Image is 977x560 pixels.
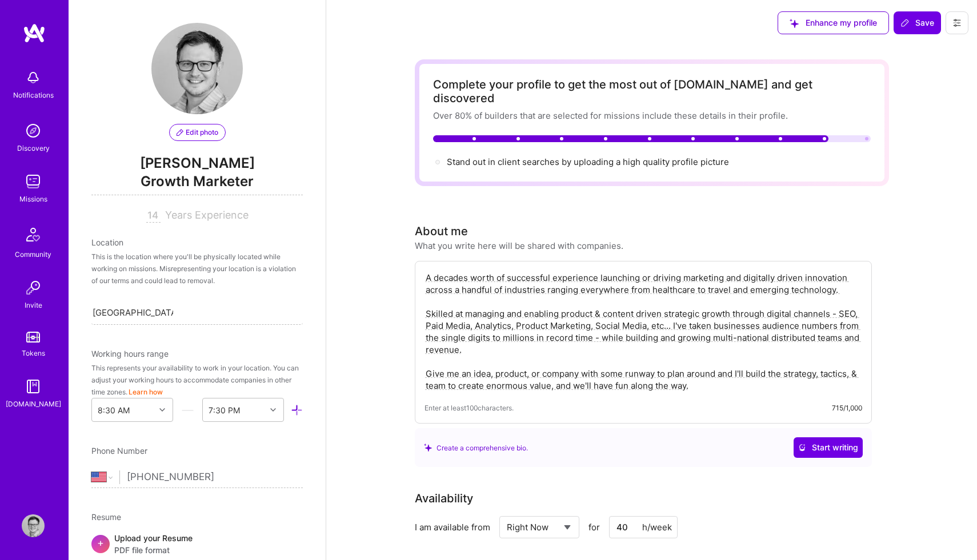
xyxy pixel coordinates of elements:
[22,514,45,537] img: User Avatar
[114,544,193,556] span: PDF file format
[798,444,806,452] i: icon CrystalBallWhite
[98,404,130,416] div: 8:30 AM
[900,17,934,29] span: Save
[642,521,672,533] div: h/week
[169,124,226,141] button: Edit photo
[425,402,514,414] span: Enter at least 100 characters.
[91,532,303,556] div: +Upload your ResumePDF file format
[832,402,862,414] div: 715/1,000
[15,248,51,260] div: Community
[270,407,276,413] i: icon Chevron
[6,398,61,410] div: [DOMAIN_NAME]
[19,193,47,205] div: Missions
[19,221,47,248] img: Community
[13,89,54,101] div: Notifications
[798,442,858,453] span: Start writing
[91,172,303,195] span: Growth Marketer
[609,516,678,538] input: XX
[127,461,303,494] input: +1 (000) 000-0000
[91,349,169,358] span: Working hours range
[415,490,473,507] div: Availability
[19,514,47,537] a: User Avatar
[794,437,863,458] button: Start writing
[17,142,50,154] div: Discovery
[165,209,249,221] span: Years Experience
[22,347,45,359] div: Tokens
[22,66,45,89] img: bell
[447,156,729,168] div: Stand out in client searches by uploading a high quality profile picture
[790,19,799,28] i: icon SuggestedTeams
[424,442,528,454] div: Create a comprehensive bio.
[433,110,871,122] div: Over 80% of builders that are selected for missions include these details in their profile.
[425,271,862,393] textarea: A decades worth of successful experience launching or driving marketing and digitally driven inno...
[209,404,240,416] div: 7:30 PM
[22,375,45,398] img: guide book
[23,23,46,43] img: logo
[97,537,104,549] span: +
[415,240,623,252] div: What you write here will be shared with companies.
[25,299,42,311] div: Invite
[22,119,45,142] img: discovery
[415,223,468,240] div: About me
[894,11,941,34] button: Save
[159,407,165,413] i: icon Chevron
[26,332,40,343] img: tokens
[22,276,45,299] img: Invite
[91,251,303,287] div: This is the location where you'll be physically located while working on missions. Misrepresentin...
[182,404,194,416] i: icon HorizontalInLineDivider
[588,521,600,533] span: for
[146,209,161,223] input: XX
[151,23,243,114] img: User Avatar
[177,127,218,138] span: Edit photo
[778,11,889,34] button: Enhance my profile
[790,17,877,29] span: Enhance my profile
[424,444,432,452] i: icon SuggestedTeams
[114,532,193,556] div: Upload your Resume
[129,386,163,398] button: Learn how
[177,129,183,136] i: icon PencilPurple
[91,236,303,248] div: Location
[433,78,871,105] div: Complete your profile to get the most out of [DOMAIN_NAME] and get discovered
[91,512,121,522] span: Resume
[91,362,303,398] div: This represents your availability to work in your location. You can adjust your working hours to ...
[91,155,303,172] span: [PERSON_NAME]
[91,446,147,456] span: Phone Number
[415,521,490,533] div: I am available from
[22,170,45,193] img: teamwork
